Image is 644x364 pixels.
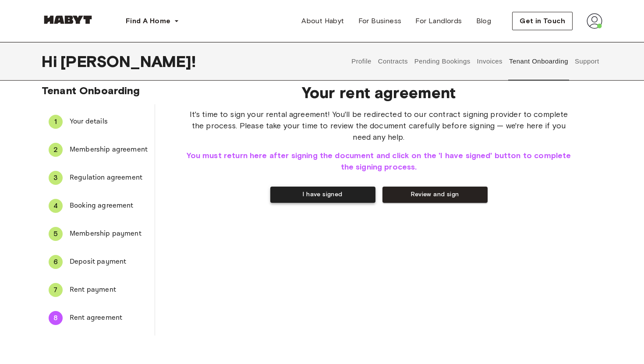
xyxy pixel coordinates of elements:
div: 6 [49,255,63,269]
span: It's time to sign your rental agreement! You'll be redirected to our contract signing provider to... [183,109,574,143]
span: Tenant Onboarding [42,84,140,97]
span: [PERSON_NAME] ! [60,52,196,71]
div: 1Your details [42,111,155,132]
span: Blog [476,16,492,26]
span: Hi [42,52,60,71]
div: 5Membership payment [42,223,155,244]
button: I have signed [270,187,375,203]
button: Tenant Onboarding [508,42,570,81]
span: Regulation agreement [70,173,148,183]
div: 7 [49,283,63,297]
div: 2 [49,143,63,157]
div: 5 [49,227,63,241]
div: 4 [49,199,63,213]
span: Membership payment [70,229,148,239]
div: 8Rent agreement [42,307,155,329]
div: 7Rent payment [42,279,155,300]
span: Membership agreement [70,145,148,155]
span: Get in Touch [520,16,565,26]
img: Habyt [42,15,94,24]
a: About Habyt [294,12,351,30]
div: 6Deposit payment [42,251,155,272]
div: 8 [49,311,63,325]
button: Invoices [476,42,503,81]
button: Review and sign [382,187,488,203]
div: 3 [49,171,63,185]
span: You must return here after signing the document and click on the 'I have signed' button to comple... [183,150,574,173]
button: Pending Bookings [413,42,471,81]
div: 1 [49,115,63,129]
span: Booking agreement [70,201,148,211]
div: 3Regulation agreement [42,167,155,188]
a: For Landlords [408,12,469,30]
button: Get in Touch [512,12,573,30]
span: Find A Home [126,16,170,26]
span: Your details [70,117,148,127]
span: Your rent agreement [183,83,574,102]
button: Profile [350,42,373,81]
span: Rent payment [70,285,148,295]
span: Rent agreement [70,313,148,323]
button: Support [573,42,600,81]
img: avatar [587,13,602,29]
span: Deposit payment [70,257,148,267]
div: 4Booking agreement [42,195,155,216]
button: Contracts [377,42,409,81]
div: user profile tabs [348,42,602,81]
span: About Habyt [301,16,344,26]
button: Find A Home [119,12,186,30]
a: Blog [469,12,499,30]
span: For Landlords [415,16,462,26]
div: 2Membership agreement [42,139,155,160]
a: For Business [351,12,409,30]
span: For Business [358,16,402,26]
